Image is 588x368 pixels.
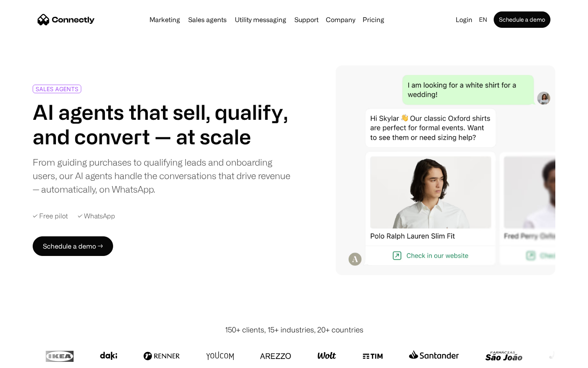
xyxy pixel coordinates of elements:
[33,155,291,196] div: From guiding purchases to qualifying leads and onboarding users, our AI agents handle the convers...
[452,14,476,25] a: Login
[359,16,388,23] a: Pricing
[479,14,487,25] div: en
[78,212,115,220] div: ✓ WhatsApp
[225,324,363,335] div: 150+ clients, 15+ industries, 20+ countries
[494,11,550,28] a: Schedule a demo
[146,16,183,23] a: Marketing
[8,353,49,365] aside: Language selected: English
[33,100,291,149] h1: AI agents that sell, qualify, and convert — at scale
[291,16,322,23] a: Support
[185,16,230,23] a: Sales agents
[33,236,113,256] a: Schedule a demo →
[232,16,290,23] a: Utility messaging
[36,86,78,92] div: SALES AGENTS
[16,354,49,365] ul: Language list
[33,212,68,220] div: ✓ Free pilot
[326,14,355,25] div: Company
